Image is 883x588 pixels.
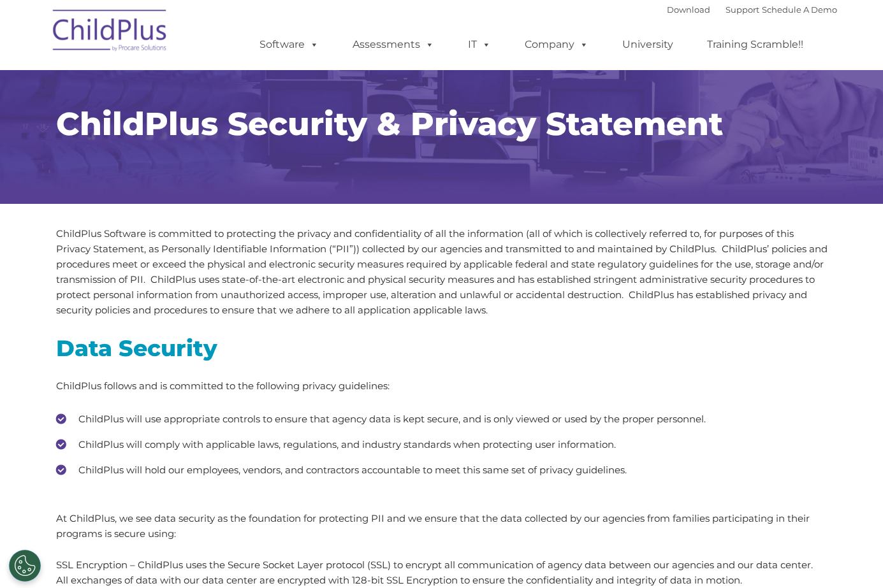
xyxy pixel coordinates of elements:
[56,334,828,362] h2: Data Security
[667,4,837,15] font: |
[726,4,759,15] a: Support
[56,511,828,541] p: At ChildPlus, we see data security as the foundation for protecting PII and we ensure that the da...
[56,410,828,429] li: ChildPlus will use appropriate controls to ensure that agency data is kept secure, and is only vi...
[56,557,828,588] p: SSL Encryption – ChildPlus uses the Secure Socket Layer protocol (SSL) to encrypt all communicati...
[762,4,837,15] a: Schedule A Demo
[667,4,710,15] a: Download
[56,378,828,394] p: ChildPlus follows and is committed to the following privacy guidelines:
[9,550,41,582] button: Cookies Settings
[340,32,447,57] a: Assessments
[56,104,723,143] span: ChildPlus Security & Privacy Statement
[56,435,828,454] li: ChildPlus will comply with applicable laws, regulations, and industry standards when protecting u...
[512,32,601,57] a: Company
[609,32,686,57] a: University
[247,32,332,57] a: Software
[56,226,828,318] p: ChildPlus Software is committed to protecting the privacy and confidentiality of all the informat...
[47,1,174,64] img: ChildPlus by Procare Solutions
[56,461,828,480] li: ChildPlus will hold our employees, vendors, and contractors accountable to meet this same set of ...
[694,32,816,57] a: Training Scramble!!
[455,32,504,57] a: IT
